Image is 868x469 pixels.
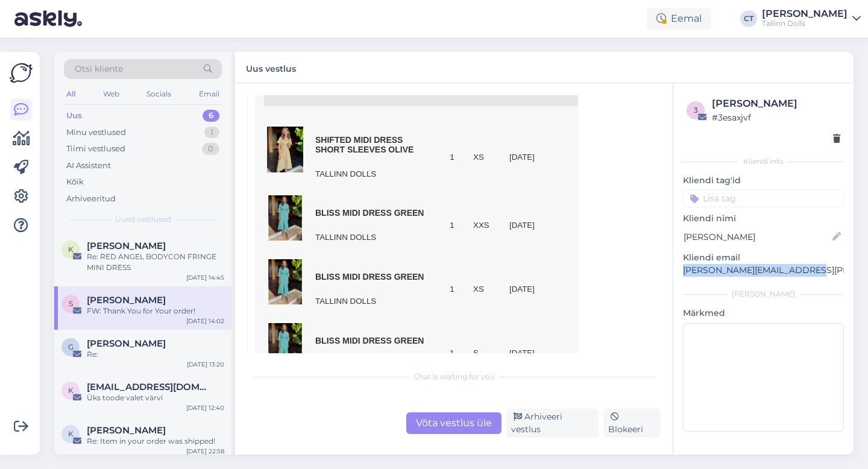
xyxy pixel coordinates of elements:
[570,133,570,136] img: empty.gif
[68,342,74,351] span: G
[315,233,376,242] span: TALLINN DOLLS
[473,221,489,230] span: XXS
[87,436,224,447] div: Re: Item in your order was shipped!
[473,285,484,294] span: XS
[186,273,224,282] div: [DATE] 14:45
[683,264,844,277] p: [PERSON_NAME][EMAIL_ADDRESS][PERSON_NAME][DOMAIN_NAME]
[75,63,123,75] span: Otsi kliente
[762,19,848,28] div: Tallinn Dolls
[570,329,570,333] img: empty.gif
[509,213,510,217] img: empty.gif
[509,153,535,162] span: [DATE]
[740,10,757,27] div: CT
[473,277,474,281] img: empty.gif
[684,230,830,244] input: Lisa nimi
[683,156,844,167] div: Kliendi info
[66,193,116,205] div: Arhiveeritud
[87,295,166,306] span: Stefani Jakuš
[267,195,303,241] img: c6dd9e7e38b629c2a741549500f7.png
[68,386,74,395] span: k
[509,341,510,345] img: empty.gif
[450,153,454,162] span: 1
[315,225,316,229] img: empty.gif
[66,127,126,139] div: Minu vestlused
[203,110,219,122] div: 6
[473,213,474,217] img: empty.gif
[87,425,166,436] span: katarina kirt
[509,277,510,281] img: empty.gif
[267,127,303,172] img: 96048613b28135f46807fa78bd33.jpeg
[450,285,454,294] span: 1
[683,251,844,264] p: Kliendi email
[68,245,74,254] span: K
[683,212,844,225] p: Kliendi nimi
[473,348,479,357] span: S
[66,110,82,122] div: Uus
[315,297,376,306] span: TALLINN DOLLS
[101,86,122,102] div: Web
[509,348,535,357] span: [DATE]
[204,127,219,139] div: 1
[506,409,599,438] div: Arhiveeri vestlus
[115,214,171,225] span: Uued vestlused
[87,349,224,360] div: Re:
[406,412,502,434] div: Võta vestlus üle
[315,272,424,282] span: BLISS MIDI DRESS GREEN
[509,221,535,230] span: [DATE]
[68,429,74,438] span: k
[570,265,570,269] img: empty.gif
[202,143,219,155] div: 0
[570,159,570,160] img: empty.gif
[87,251,224,273] div: Re: RED ANGEL BODYCON FRINGE MINI DRESS
[186,403,224,412] div: [DATE] 12:40
[712,96,840,111] div: [PERSON_NAME]
[315,129,316,132] img: empty.gif
[570,291,570,293] img: empty.gif
[315,202,316,205] img: empty.gif
[683,189,844,207] input: Lisa tag
[69,299,73,308] span: S
[197,86,222,102] div: Email
[762,9,848,19] div: [PERSON_NAME]
[473,153,484,162] span: XS
[315,135,414,154] span: SHIFTED MIDI DRESS SHORT SLEEVES OLIVE
[694,105,698,115] span: 3
[450,348,454,357] span: 1
[509,285,535,294] span: [DATE]
[144,86,174,102] div: Socials
[246,59,296,75] label: Uus vestlus
[473,341,474,345] img: empty.gif
[10,61,33,84] img: Askly Logo
[87,338,166,349] span: Gmail Isküll
[509,145,510,149] img: empty.gif
[712,111,840,124] div: # 3esaxjvf
[87,382,212,392] span: kadri.kotkas@gmail.com
[473,145,474,149] img: empty.gif
[315,208,424,218] span: BLISS MIDI DRESS GREEN
[87,306,224,316] div: FW: Thank You for Your order!
[570,227,570,229] img: empty.gif
[315,336,424,345] span: BLISS MIDI DRESS GREEN
[87,241,166,251] span: Kerttu Rahe-Tammeleht
[186,316,224,326] div: [DATE] 14:02
[683,289,844,300] div: [PERSON_NAME]
[66,143,125,155] div: Tiimi vestlused
[267,259,303,304] img: c6dd9e7e38b629c2a741549500f7.png
[570,201,570,205] img: empty.gif
[762,9,861,28] a: [PERSON_NAME]Tallinn Dolls
[450,221,454,230] span: 1
[264,101,265,102] img: empty.gif
[603,409,661,438] div: Blokeeri
[315,330,316,333] img: empty.gif
[315,289,316,293] img: empty.gif
[187,360,224,369] div: [DATE] 13:20
[87,392,224,403] div: Üks toode valet värvi
[64,86,78,102] div: All
[315,162,316,166] img: empty.gif
[186,447,224,456] div: [DATE] 22:58
[267,323,303,368] img: c6dd9e7e38b629c2a741549500f7.png
[66,160,111,172] div: AI Assistent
